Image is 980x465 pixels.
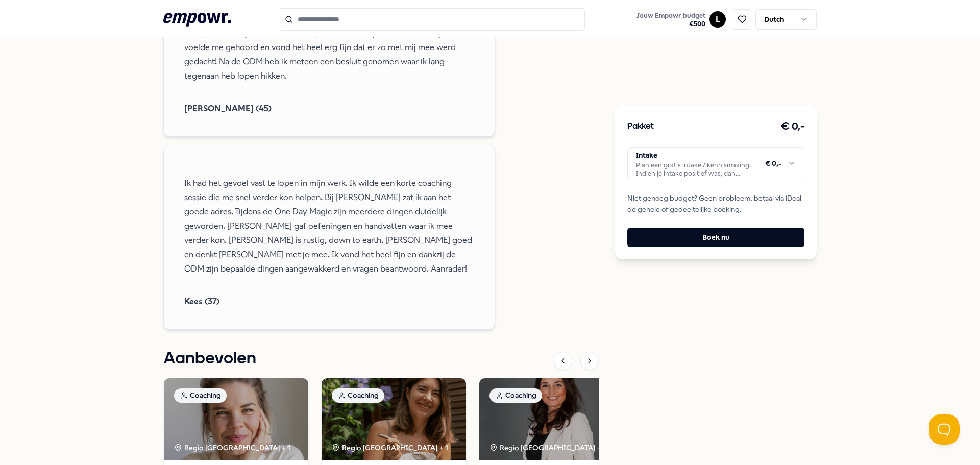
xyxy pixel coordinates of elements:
[632,9,709,30] a: Jouw Empowr budget€500
[279,8,585,31] input: Search for products, categories or subcategories
[634,10,707,30] button: Jouw Empowr budget€500
[332,442,448,453] div: Regio [GEOGRAPHIC_DATA] + 1
[332,388,384,403] div: Coaching
[174,442,290,453] div: Regio [GEOGRAPHIC_DATA] + 1
[163,346,256,372] h1: Aanbevolen
[627,192,804,215] span: Niet genoeg budget? Geen probleem, betaal via iDeal de gehele of gedeeltelijke boeking.
[781,118,805,135] h3: € 0,-
[184,295,474,309] span: Kees (37)
[322,378,466,460] img: package image
[929,414,960,445] iframe: Help Scout Beacon - Open
[709,11,726,28] button: L
[489,388,542,403] div: Coaching
[184,176,474,276] p: Ik had het gevoel vast te lopen in mijn werk. Ik wilde een korte coaching sessie die me snel verd...
[489,442,607,453] div: Regio [GEOGRAPHIC_DATA] + 6
[627,120,654,133] h3: Pakket
[479,378,624,460] img: package image
[164,378,308,460] img: package image
[627,228,804,247] button: Boek nu
[636,20,705,28] span: € 500
[184,102,474,116] span: [PERSON_NAME] (45)
[174,388,227,403] div: Coaching
[636,12,705,20] span: Jouw Empowr budget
